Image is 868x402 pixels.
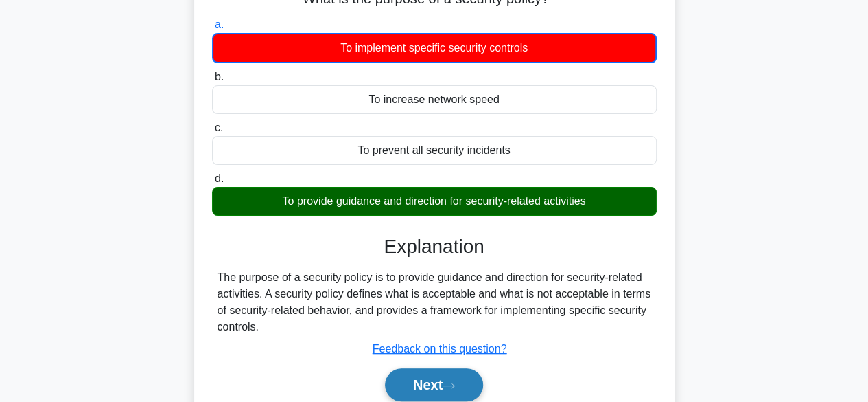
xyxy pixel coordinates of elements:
[385,368,483,401] button: Next
[212,85,657,114] div: To increase network speed
[212,136,657,165] div: To prevent all security incidents
[218,269,651,335] div: The purpose of a security policy is to provide guidance and direction for security-related activi...
[215,71,224,82] span: b.
[212,33,657,63] div: To implement specific security controls
[220,235,648,258] h3: Explanation
[373,343,507,355] a: Feedback on this question?
[215,172,224,184] span: d.
[215,122,223,133] span: c.
[212,187,657,216] div: To provide guidance and direction for security-related activities
[215,19,224,30] span: a.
